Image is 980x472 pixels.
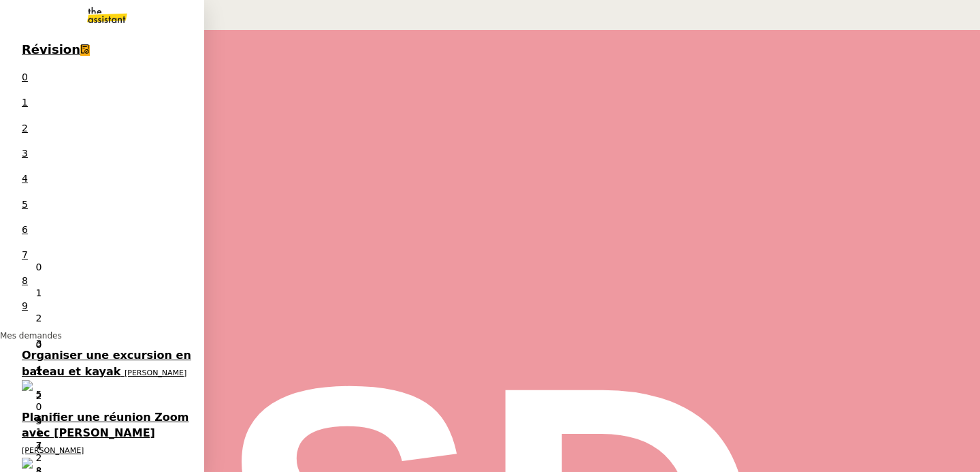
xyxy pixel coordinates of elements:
[22,458,41,469] img: users%2FpGDzCdRUMNW1CFSyVqpqObavLBY2%2Favatar%2F69c727f5-7ba7-429f-adfb-622b6597c7d2
[22,247,193,263] p: 7
[22,69,193,85] p: 0
[22,146,193,161] p: 3
[36,424,42,440] p: 1
[22,69,193,314] nz-badge-sup: 1
[36,311,42,326] p: 2
[36,259,42,275] p: 0
[36,363,42,379] p: 1
[22,273,193,289] p: 8
[22,121,193,136] p: 2
[22,95,193,110] p: 1
[22,298,193,314] p: 9
[36,285,42,301] p: 1
[36,450,42,466] p: 2
[22,222,193,238] p: 6
[22,42,80,57] span: Révision
[22,446,84,455] span: [PERSON_NAME]
[22,171,193,187] p: 4
[22,197,193,213] p: 5
[22,380,41,391] img: users%2FNsDxpgzytqOlIY2WSYlFcHtx26m1%2Favatar%2F8901.jpg
[22,349,191,377] span: Organiser une excursion en bateau et kayak
[36,399,42,415] p: 0
[36,337,42,353] p: 0
[125,368,186,377] span: [PERSON_NAME]
[22,411,189,439] span: Planifier une réunion Zoom avec [PERSON_NAME]
[36,388,42,404] p: 2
